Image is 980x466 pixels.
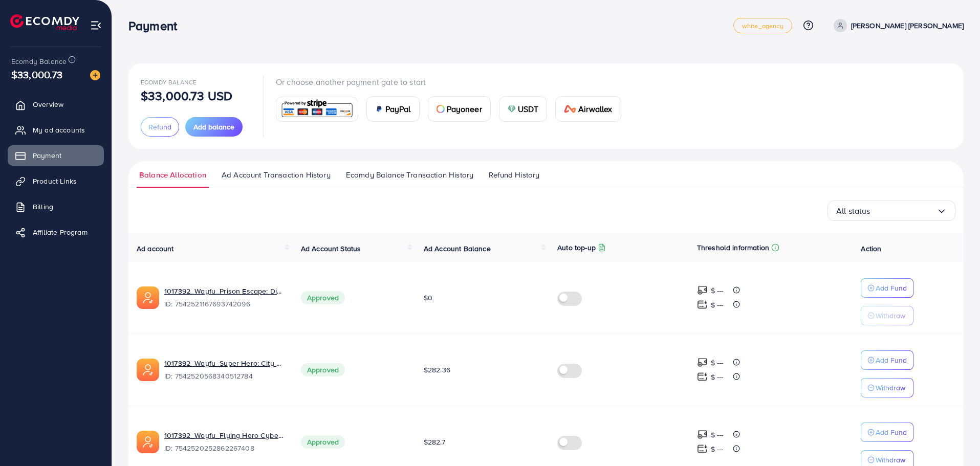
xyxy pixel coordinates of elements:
p: $ --- [711,357,724,369]
span: Ecomdy Balance Transaction History [346,169,473,181]
img: logo [10,14,79,30]
span: Ad Account Balance [424,243,491,254]
span: USDT [518,103,539,115]
span: Add balance [193,122,234,132]
span: Payment [33,150,61,161]
a: cardAirwallex [555,96,621,122]
p: $ --- [711,284,724,297]
button: Add balance [185,117,243,137]
div: Search for option [827,201,955,221]
p: Or choose another payment gate to start [276,76,629,88]
button: Add Fund [861,278,913,298]
span: $0 [424,293,432,303]
a: My ad accounts [8,120,104,140]
span: My ad accounts [33,125,85,135]
a: cardUSDT [499,96,548,122]
span: Action [861,243,881,254]
img: card [375,105,383,113]
iframe: Chat [937,420,972,458]
img: top-up amount [697,443,708,454]
img: top-up amount [697,285,708,296]
span: Payoneer [447,103,482,115]
img: menu [90,19,102,31]
img: top-up amount [697,357,708,368]
a: Payment [8,145,104,166]
span: $33,000.73 [11,67,63,82]
span: Ecomdy Balance [11,56,67,66]
div: <span class='underline'>1017392_Wayfu_Prison Escape: Dig & Run_iOS</span></br>7542521167693742096 [164,286,285,309]
span: Affiliate Program [33,227,88,237]
span: Ad account [137,243,174,254]
h3: Payment [128,18,185,33]
img: ic-ads-acc.e4c84228.svg [137,286,159,309]
a: Product Links [8,171,104,191]
span: Billing [33,202,53,212]
button: Add Fund [861,350,913,370]
button: Withdraw [861,306,913,325]
span: Product Links [33,176,77,186]
p: $ --- [711,371,724,383]
span: $282.36 [424,365,450,375]
p: $ --- [711,299,724,311]
a: 1017392_Wayfu_Prison Escape: Dig & Run_iOS [164,286,285,296]
span: Ad Account Status [301,243,361,254]
img: top-up amount [697,299,708,310]
div: <span class='underline'>1017392_Wayfu_Flying Hero Cyber City_iOS</span></br>7542520252862267408 [164,430,285,454]
a: card [276,97,358,122]
a: white_agency [733,18,792,33]
a: cardPayPal [366,96,420,122]
span: Ecomdy Balance [141,78,197,86]
img: ic-ads-acc.e4c84228.svg [137,431,159,453]
span: All status [836,203,870,219]
p: Auto top-up [557,241,596,254]
span: ID: 7542521167693742096 [164,299,285,309]
img: card [564,105,576,113]
a: 1017392_Wayfu_Flying Hero Cyber City_iOS [164,430,285,440]
span: Airwallex [578,103,612,115]
img: image [90,70,100,80]
img: card [508,105,516,113]
span: Approved [301,291,345,304]
button: Refund [141,117,179,137]
p: Add Fund [876,282,907,294]
a: cardPayoneer [428,96,491,122]
p: Threshold information [697,241,769,254]
span: Approved [301,435,345,449]
img: top-up amount [697,371,708,382]
input: Search for option [870,203,937,219]
span: Ad Account Transaction History [222,169,331,181]
span: Balance Allocation [139,169,206,181]
img: card [279,98,355,120]
a: [PERSON_NAME] [PERSON_NAME] [830,19,964,32]
span: PayPal [385,103,411,115]
span: white_agency [742,23,783,29]
img: ic-ads-acc.e4c84228.svg [137,359,159,381]
span: Refund [148,122,171,132]
p: [PERSON_NAME] [PERSON_NAME] [851,19,964,32]
p: Add Fund [876,426,907,438]
p: $33,000.73 USD [141,90,232,102]
a: Affiliate Program [8,222,104,242]
p: Withdraw [876,454,905,466]
span: ID: 7542520568340512784 [164,371,285,381]
a: 1017392_Wayfu_Super Hero: City Wars_iOS [164,358,285,368]
button: Add Fund [861,423,913,442]
p: $ --- [711,429,724,441]
span: ID: 7542520252862267408 [164,443,285,453]
a: Billing [8,196,104,217]
a: Overview [8,94,104,115]
p: Withdraw [876,309,905,322]
p: Withdraw [876,382,905,394]
img: top-up amount [697,429,708,440]
div: <span class='underline'>1017392_Wayfu_Super Hero: City Wars_iOS</span></br>7542520568340512784 [164,358,285,382]
span: Refund History [489,169,539,181]
p: $ --- [711,443,724,455]
span: Overview [33,99,63,109]
span: $282.7 [424,437,445,447]
img: card [437,105,445,113]
span: Approved [301,363,345,376]
p: Add Fund [876,354,907,366]
button: Withdraw [861,378,913,397]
